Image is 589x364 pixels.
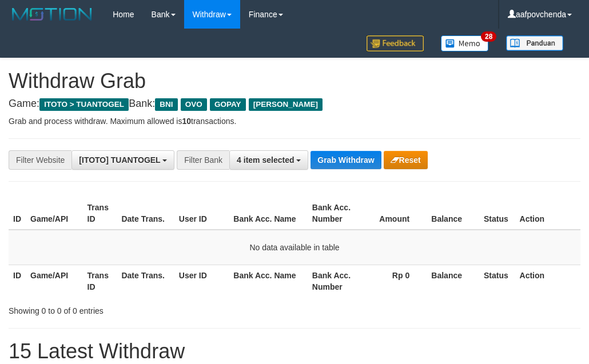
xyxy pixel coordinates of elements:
span: [PERSON_NAME] [249,98,323,111]
th: Status [479,265,515,297]
th: Amount [361,197,427,230]
th: Trans ID [83,197,117,230]
img: MOTION_logo.png [9,6,95,23]
th: Status [479,197,515,230]
button: [ITOTO] TUANTOGEL [71,150,174,170]
th: ID [9,265,26,297]
td: No data available in table [9,230,580,265]
th: Rp 0 [361,265,427,297]
th: Bank Acc. Number [308,197,361,230]
th: User ID [174,265,229,297]
strong: 10 [182,117,191,126]
button: Reset [384,151,428,169]
div: Filter Website [9,150,71,170]
span: ITOTO > TUANTOGEL [39,98,129,111]
div: Showing 0 to 0 of 0 entries [9,301,237,317]
div: Filter Bank [177,150,229,170]
th: Bank Acc. Number [308,265,361,297]
img: Feedback.jpg [367,35,424,51]
th: User ID [174,197,229,230]
span: [ITOTO] TUANTOGEL [79,155,160,165]
a: 28 [432,29,498,58]
th: Balance [427,265,479,297]
th: Action [515,197,580,230]
th: Game/API [26,265,83,297]
th: Action [515,265,580,297]
button: 4 item selected [229,150,308,170]
span: OVO [181,98,207,111]
h1: Withdraw Grab [9,70,580,93]
h1: 15 Latest Withdraw [9,340,580,363]
span: GOPAY [210,98,246,111]
th: Date Trans. [117,197,174,230]
th: Balance [427,197,479,230]
img: panduan.png [506,35,563,51]
th: Bank Acc. Name [229,197,308,230]
span: BNI [155,98,177,111]
h4: Game: Bank: [9,98,580,110]
th: Date Trans. [117,265,174,297]
th: Bank Acc. Name [229,265,308,297]
img: Button%20Memo.svg [441,35,489,51]
span: 28 [481,31,496,42]
th: Game/API [26,197,83,230]
span: 4 item selected [237,155,294,165]
th: ID [9,197,26,230]
p: Grab and process withdraw. Maximum allowed is transactions. [9,115,580,127]
button: Grab Withdraw [311,151,381,169]
th: Trans ID [83,265,117,297]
